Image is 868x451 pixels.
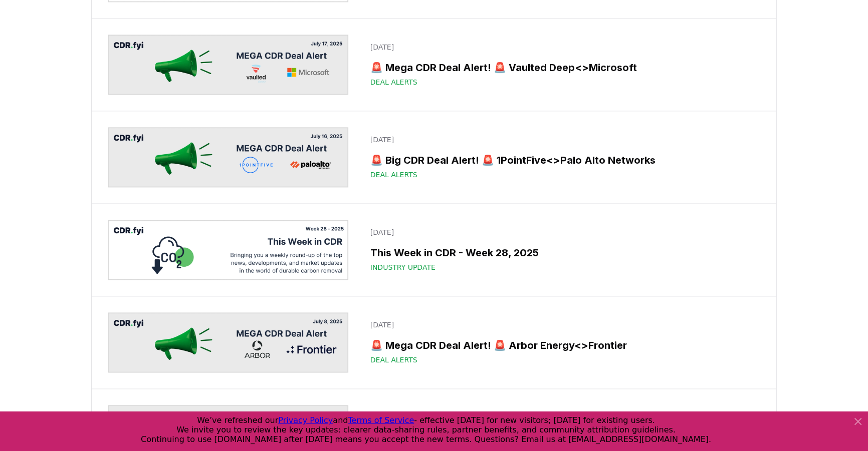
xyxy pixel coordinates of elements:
p: [DATE] [370,42,754,52]
a: [DATE]🚨 Big CDR Deal Alert! 🚨 1PointFive<>Palo Alto NetworksDeal Alerts [364,129,760,186]
span: Deal Alerts [370,77,417,87]
h3: 🚨 Mega CDR Deal Alert! 🚨 Arbor Energy<>Frontier [370,338,754,353]
span: Industry Update [370,262,436,272]
img: 🚨 Big CDR Deal Alert! 🚨 1PointFive<>Palo Alto Networks blog post image [108,127,348,187]
a: [DATE]This Week in CDR - Week 28, 2025Industry Update [364,221,760,278]
img: 🚨 Mega CDR Deal Alert! 🚨 Arbor Energy<>Frontier blog post image [108,312,348,372]
img: This Week in CDR - Week 28, 2025 blog post image [108,220,348,280]
h3: 🚨 Big CDR Deal Alert! 🚨 1PointFive<>Palo Alto Networks [370,153,754,168]
p: [DATE] [370,227,754,237]
img: 🚨 Mega CDR Deal Alert! 🚨 Vaulted Deep<>Microsoft blog post image [108,35,348,95]
a: [DATE]🚨 Mega CDR Deal Alert! 🚨 Vaulted Deep<>MicrosoftDeal Alerts [364,36,760,93]
h3: This Week in CDR - Week 28, 2025 [370,245,754,260]
h3: 🚨 Mega CDR Deal Alert! 🚨 Vaulted Deep<>Microsoft [370,60,754,75]
p: [DATE] [370,320,754,330]
span: Deal Alerts [370,355,417,365]
span: Deal Alerts [370,170,417,180]
p: [DATE] [370,135,754,145]
a: [DATE]🚨 Mega CDR Deal Alert! 🚨 Arbor Energy<>FrontierDeal Alerts [364,314,760,371]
